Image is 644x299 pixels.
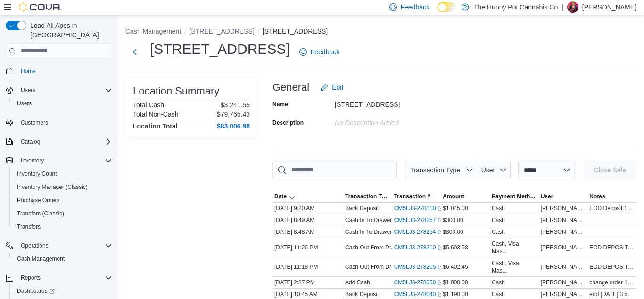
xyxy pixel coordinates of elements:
[21,274,41,282] span: Reports
[21,157,44,164] span: Inventory
[405,161,477,179] button: Transaction Type
[492,228,505,236] div: Cash
[539,191,588,202] button: User
[2,64,116,78] button: Home
[345,228,420,236] p: Cash In To Drawer (Drawer 2)
[13,285,58,297] a: Dashboards
[272,191,343,202] button: Date
[589,290,635,298] span: eod [DATE] 3 x $100 4 x $50 34 x $20 2 x $5
[133,101,164,109] h6: Total Cash
[17,65,112,77] span: Home
[401,2,429,12] span: Feedback
[13,221,112,232] span: Transfers
[272,242,343,253] div: [DATE] 11:26 PM
[17,155,112,166] span: Inventory
[272,119,304,127] label: Description
[9,167,116,180] button: Inventory Count
[2,116,116,129] button: Customers
[481,166,495,174] span: User
[17,117,112,128] span: Customers
[17,117,52,128] a: Customers
[492,205,505,212] div: Cash
[541,228,586,236] span: [PERSON_NAME]
[410,166,460,174] span: Transaction Type
[394,216,444,224] a: CM5LJ3-278257External link
[589,279,635,286] span: change order 10 x $2 rolls 20 x $1 rolls
[17,240,52,251] button: Operations
[394,228,444,236] a: CM5LJ3-278254External link
[9,207,116,220] button: Transfers (Classic)
[594,165,626,175] span: Close Safe
[438,291,443,297] svg: External link
[541,290,586,298] span: [PERSON_NAME]
[263,27,328,35] button: [STREET_ADDRESS]
[133,111,179,118] h6: Total Non-Cash
[437,12,438,13] span: Dark Mode
[394,290,444,298] a: CM5LJ3-278040External link
[17,170,57,178] span: Inventory Count
[492,216,505,224] div: Cash
[274,193,287,200] span: Date
[437,2,457,12] input: Dark Mode
[492,240,537,255] div: Cash, Visa, Mas...
[492,193,537,200] span: Payment Methods
[17,272,112,283] span: Reports
[492,259,537,274] div: Cash, Visa, Mas...
[335,115,461,127] div: No Description added
[272,226,343,238] div: [DATE] 8:48 AM
[311,47,339,57] span: Feedback
[2,154,116,167] button: Inventory
[17,210,64,217] span: Transfers (Classic)
[589,193,605,200] span: Notes
[13,168,112,179] span: Inventory Count
[13,221,44,232] a: Transfers
[125,27,181,35] button: Cash Management
[189,27,254,35] button: [STREET_ADDRESS]
[541,193,553,200] span: User
[17,66,40,77] a: Home
[443,228,463,236] span: $300.00
[17,240,112,251] span: Operations
[17,287,55,295] span: Dashboards
[26,21,112,40] span: Load All Apps in [GEOGRAPHIC_DATA]
[13,253,112,265] span: Cash Management
[9,252,116,265] button: Cash Management
[17,100,32,107] span: Users
[17,196,60,204] span: Purchase Orders
[589,205,635,212] span: EOD Deposit 100 x 6 50 x 7 20 x 43 10 x 1 5 x 5
[541,216,586,224] span: [PERSON_NAME]
[345,279,370,286] p: Add Cash
[17,255,65,263] span: Cash Management
[345,193,390,200] span: Transaction Type
[21,68,36,75] span: Home
[9,284,116,298] a: Dashboards
[335,97,461,108] div: [STREET_ADDRESS]
[443,205,468,212] span: $1,845.00
[438,264,443,270] svg: External link
[272,101,288,108] label: Name
[584,161,636,179] button: Close Safe
[9,97,116,110] button: Users
[441,191,490,202] button: Amount
[19,2,61,12] img: Cova
[332,83,343,92] span: Edit
[9,194,116,207] button: Purchase Orders
[443,263,468,271] span: $6,402.45
[2,135,116,148] button: Catalog
[272,277,343,288] div: [DATE] 2:37 PM
[13,98,35,109] a: Users
[125,26,636,38] nav: An example of EuiBreadcrumbs
[13,168,61,179] a: Inventory Count
[438,245,443,250] svg: External link
[13,208,112,219] span: Transfers (Classic)
[221,101,250,109] p: $3,241.55
[272,261,343,273] div: [DATE] 11:18 PM
[21,119,48,127] span: Customers
[492,279,505,286] div: Cash
[21,242,49,249] span: Operations
[17,85,112,96] span: Users
[345,205,379,212] p: Bank Deposit
[490,191,539,202] button: Payment Methods
[17,272,44,283] button: Reports
[296,43,343,61] a: Feedback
